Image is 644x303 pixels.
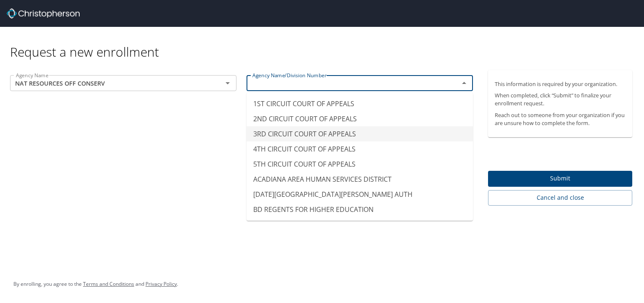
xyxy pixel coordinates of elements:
[247,157,473,172] li: 5TH CIRCUIT COURT OF APPEALS
[247,202,473,217] li: BD REGENTS FOR HIGHER EDUCATION
[488,190,632,206] button: Cancel and close
[247,187,473,202] li: [DATE][GEOGRAPHIC_DATA][PERSON_NAME] AUTH
[7,8,80,18] img: cbt logo
[495,111,626,127] p: Reach out to someone from your organization if you are unsure how to complete the form.
[13,274,178,295] div: By enrolling, you agree to the and .
[247,96,473,111] li: 1ST CIRCUIT COURT OF APPEALS
[247,217,473,232] li: BOARD OF ARCHITECTURAL EXAMINERS
[10,27,639,60] div: Request a new enrollment
[495,80,626,88] p: This information is required by your organization.
[495,173,626,184] span: Submit
[247,141,473,157] li: 4TH CIRCUIT COURT OF APPEALS
[145,280,177,287] a: Privacy Policy
[458,77,470,89] button: Close
[495,193,626,203] span: Cancel and close
[495,91,626,107] p: When completed, click “Submit” to finalize your enrollment request.
[247,111,473,126] li: 2ND CIRCUIT COURT OF APPEALS
[83,280,134,287] a: Terms and Conditions
[488,171,632,187] button: Submit
[247,172,473,187] li: ACADIANA AREA HUMAN SERVICES DISTRICT
[222,77,234,89] button: Open
[247,126,473,141] li: 3RD CIRCUIT COURT OF APPEALS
